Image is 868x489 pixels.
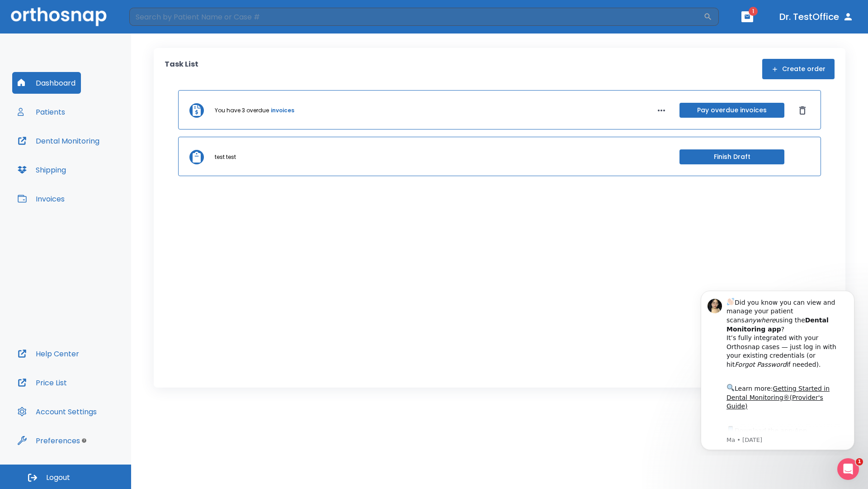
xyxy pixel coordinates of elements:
[80,436,88,445] div: Tooltip anchor
[795,103,810,118] button: Dismiss
[679,149,784,164] button: Finish Draft
[153,14,160,21] button: Dismiss notification
[12,130,105,152] button: Dental Monitoring
[215,153,236,161] p: test test
[215,106,269,115] p: You have 3 overdue
[687,283,868,455] iframe: Intercom notifications message
[749,7,758,16] span: 1
[776,9,857,25] button: Dr. TestOffice
[762,59,835,79] button: Create order
[12,188,70,210] button: Invoices
[39,153,153,162] p: Message from Ma, sent 6w ago
[12,343,85,364] button: Help Center
[129,8,703,26] input: Search by Patient Name or Case #
[46,473,70,483] span: Logout
[12,401,102,422] button: Account Settings
[12,72,81,94] button: Dashboard
[856,458,863,465] span: 1
[12,430,85,451] button: Preferences
[837,458,859,480] iframe: Intercom live chat
[39,144,120,161] a: App Store
[39,142,153,188] div: Download the app: | ​ Let us know if you need help getting started!
[12,159,71,181] button: Shipping
[11,7,107,26] img: Orthosnap
[165,59,198,79] p: Task List
[271,106,294,115] a: invoices
[12,372,72,393] button: Price List
[679,103,784,118] button: Pay overdue invoices
[12,101,71,123] button: Patients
